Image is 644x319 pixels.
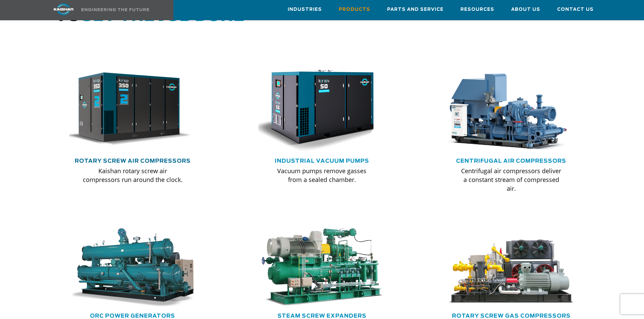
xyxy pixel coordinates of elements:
[90,313,175,319] a: ORC Power Generators
[443,67,570,152] img: thumb-centrifugal-compressor
[461,166,561,193] p: Centrifugal air compressors deliver a constant stream of compressed air.
[258,67,385,152] div: krsv50
[69,67,196,152] div: krsp350
[460,6,494,14] span: Resources
[288,0,322,19] a: Industries
[557,6,594,14] span: Contact Us
[69,228,196,308] img: machine
[75,158,191,164] a: Rotary Screw Air Compressors
[288,6,322,14] span: Industries
[460,0,494,19] a: Resources
[83,166,183,184] p: Kaishan rotary screw air compressors run around the clock.
[452,313,571,319] a: Rotary Screw Gas Compressors
[81,8,149,11] img: Engineering the future
[38,3,89,15] img: kaishan logo
[557,0,594,19] a: Contact Us
[448,228,575,308] img: machine
[278,313,366,319] a: Steam Screw Expanders
[387,6,444,14] span: Parts and Service
[511,0,540,19] a: About Us
[456,158,566,164] a: Centrifugal Air Compressors
[275,158,369,164] a: Industrial Vacuum Pumps
[339,6,370,14] span: Products
[258,228,385,308] img: machine
[339,0,370,19] a: Products
[387,0,444,19] a: Parts and Service
[253,67,380,152] img: krsv50
[64,67,191,152] img: krsp350
[272,166,372,184] p: Vacuum pumps remove gasses from a sealed chamber.
[511,6,540,14] span: About Us
[448,67,575,152] div: thumb-centrifugal-compressor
